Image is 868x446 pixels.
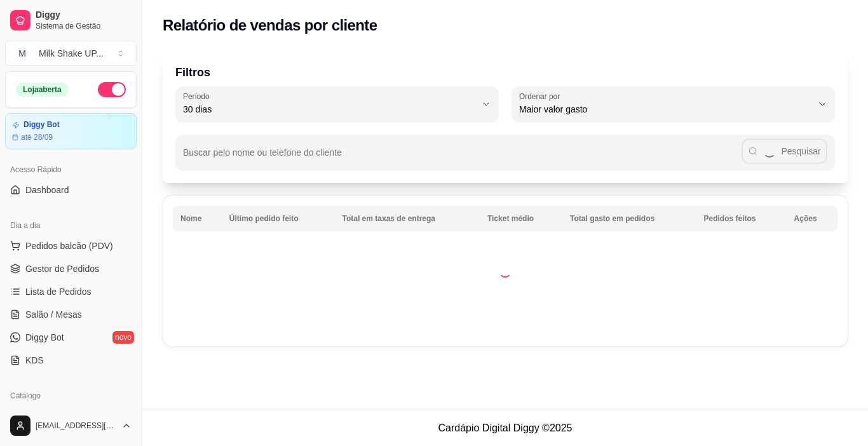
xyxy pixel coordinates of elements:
label: Período [183,91,214,102]
button: Ordenar porMaior valor gasto [512,86,835,122]
article: até 28/09 [21,132,53,142]
span: Pedidos balcão (PDV) [25,240,113,252]
button: Select a team [5,41,137,66]
span: Dashboard [25,184,69,196]
input: Buscar pelo nome ou telefone do cliente [183,151,742,164]
span: Sistema de Gestão [36,21,132,31]
p: Filtros [175,64,835,81]
div: Catálogo [5,386,137,406]
button: [EMAIL_ADDRESS][DOMAIN_NAME] [5,410,137,441]
span: Gestor de Pedidos [25,262,99,275]
a: KDS [5,350,137,370]
span: [EMAIL_ADDRESS][DOMAIN_NAME] [36,421,116,431]
div: Loading [499,265,512,278]
button: Alterar Status [98,82,126,97]
a: DiggySistema de Gestão [5,5,137,36]
span: Maior valor gasto [519,103,812,116]
span: Lista de Pedidos [25,285,92,298]
button: Período30 dias [175,86,499,122]
a: Lista de Pedidos [5,281,137,302]
a: Dashboard [5,180,137,200]
a: Gestor de Pedidos [5,259,137,279]
a: Diggy Botnovo [5,327,137,348]
div: Milk Shake UP ... [39,47,104,60]
h2: Relatório de vendas por cliente [163,15,377,36]
span: Diggy [36,10,132,21]
span: Diggy Bot [25,331,64,344]
footer: Cardápio Digital Diggy © 2025 [142,410,868,446]
label: Ordenar por [519,91,564,102]
span: M [16,47,29,60]
span: Salão / Mesas [25,308,82,321]
a: Diggy Botaté 28/09 [5,113,137,149]
article: Diggy Bot [24,120,60,130]
div: Loja aberta [16,83,69,97]
a: Salão / Mesas [5,304,137,325]
button: Pedidos balcão (PDV) [5,236,137,256]
span: 30 dias [183,103,476,116]
div: Dia a dia [5,215,137,236]
div: Acesso Rápido [5,159,137,180]
span: KDS [25,354,44,367]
